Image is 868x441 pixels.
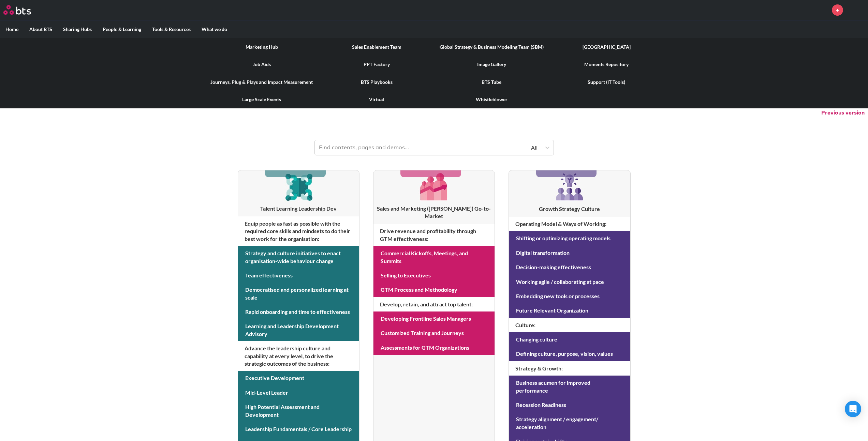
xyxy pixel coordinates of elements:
[373,224,495,246] h4: Drive revenue and profitability through GTM effectiveness :
[848,2,865,18] a: Profile
[418,170,450,203] img: [object Object]
[509,361,630,376] h4: Strategy & Growth :
[373,205,495,220] h3: Sales and Marketing ([PERSON_NAME]) Go-to-Market
[196,20,233,38] label: What we do
[315,140,485,155] input: Find contents, pages and demos...
[238,205,359,212] h3: Talent Learning Leadership Dev
[489,144,538,151] div: All
[238,216,359,246] h4: Equip people as fast as possible with the required core skills and mindsets to do their best work...
[97,20,147,38] label: People & Learning
[24,20,58,38] label: About BTS
[147,20,196,38] label: Tools & Resources
[238,341,359,371] h4: Advance the leadership culture and capability at every level, to drive the strategic outcomes of ...
[845,401,861,417] div: Open Intercom Messenger
[3,5,31,15] img: BTS Logo
[58,20,97,38] label: Sharing Hubs
[821,109,865,117] button: Previous version
[373,297,495,311] h4: Develop, retain, and attract top talent :
[282,170,315,203] img: [object Object]
[832,4,843,16] a: +
[509,318,630,332] h4: Culture :
[509,217,630,231] h4: Operating Model & Ways of Working :
[3,5,44,15] a: Go home
[848,2,865,18] img: Wesley Calderon
[553,170,586,203] img: [object Object]
[509,205,630,213] h3: Growth Strategy Culture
